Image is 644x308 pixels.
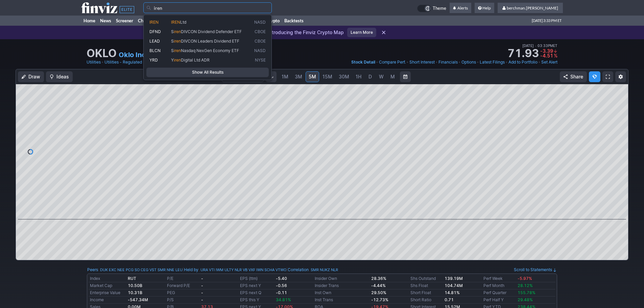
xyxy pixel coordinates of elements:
[109,266,116,273] a: EXC
[410,290,431,295] a: Short Float
[46,71,73,82] button: Ideas
[379,60,406,65] span: Compare Perf.
[101,59,104,66] span: •
[87,48,117,59] h1: OKLO
[351,59,375,66] a: Stock Detail
[255,39,266,44] span: CBOE
[323,74,332,79] span: 15M
[100,266,108,273] a: DUK
[209,266,215,273] a: VTI
[183,266,286,273] div: | :
[482,282,516,289] td: Perf Month
[136,16,153,26] a: Charts
[417,5,446,12] a: Theme
[276,276,287,281] b: -5.40
[313,275,370,282] td: Insider Own
[409,282,443,289] td: Shs Float
[143,2,272,13] input: Search
[522,43,557,49] span: [DATE] 03:33PM ET
[450,3,471,14] a: Alerts
[174,29,181,34] span: iren
[143,15,272,80] div: Search
[89,289,126,297] td: Enterprise Value
[254,48,266,54] span: NASD
[239,297,274,304] td: EPS this Y
[295,74,302,79] span: 3M
[410,297,431,302] a: Short Ratio
[387,71,398,82] a: M
[167,266,174,273] a: NNE
[311,266,319,273] a: SMR
[149,20,159,25] span: IREN
[141,266,148,273] a: CEG
[87,59,101,66] a: Utilities
[313,282,370,289] td: Insider Trans
[331,266,338,273] a: NLR
[276,266,286,273] a: VTWO
[518,276,532,281] span: -5.97%
[81,16,98,26] a: Home
[235,266,242,273] a: NLR
[128,297,148,302] b: -547.34M
[480,60,505,65] span: Latest Filings
[508,59,538,66] a: Add to Portfolio
[114,16,136,26] a: Screener
[319,71,335,82] a: 15M
[445,297,454,302] b: 0.71
[149,29,161,34] span: DFND
[433,5,446,12] span: Theme
[149,69,266,76] span: Show All Results
[371,276,386,281] b: 28.36%
[201,297,203,302] b: -
[117,266,125,273] a: NEE
[201,276,203,281] b: -
[535,44,536,48] span: •
[313,297,370,304] td: Inst Trans
[149,57,158,63] span: YRD
[276,297,291,302] span: 34.81%
[282,74,288,79] span: 1M
[379,74,384,79] span: W
[518,297,533,302] span: 29.48%
[166,275,200,282] td: P/E
[409,59,435,66] a: Short Interest
[507,5,558,10] span: berchman.[PERSON_NAME]
[518,290,535,295] span: 155.78%
[201,290,203,295] b: -
[505,59,508,66] span: •
[276,290,287,295] b: -0.11
[518,283,533,288] span: 28.12%
[482,289,516,297] td: Perf Quarter
[347,28,376,37] a: Learn More
[306,71,319,82] a: 5M
[371,290,386,295] b: 29.50%
[276,283,287,288] b: -0.56
[56,73,69,80] span: Ideas
[256,266,263,273] a: IWN
[149,48,161,53] span: BLCN
[445,290,460,295] a: 14.81%
[365,71,376,82] a: D
[286,266,338,273] div: | :
[239,282,274,289] td: EPS next Y
[540,53,553,58] span: -4.51
[264,266,275,273] a: SCHA
[166,297,200,304] td: P/S
[254,20,266,25] span: NASD
[482,275,516,282] td: Perf Week
[458,59,461,66] span: •
[507,48,539,59] strong: 71.93
[255,57,266,63] span: NYSE
[98,16,114,26] a: News
[239,289,274,297] td: EPS next Q
[475,3,494,14] a: Help
[538,59,541,66] span: •
[216,266,223,273] a: IWM
[482,297,516,304] td: Perf Half Y
[514,267,557,272] a: Scroll to Statements
[351,60,375,65] span: Stock Detail
[166,289,200,297] td: PEG
[438,59,458,66] a: Financials
[320,266,330,273] a: NUKZ
[313,289,370,297] td: Inst Own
